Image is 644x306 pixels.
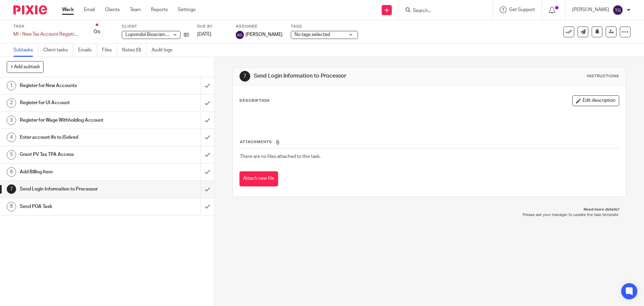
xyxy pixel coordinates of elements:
[587,74,619,79] div: Instructions
[239,98,269,103] p: Description
[509,7,535,12] span: Get Support
[102,44,117,57] a: Files
[20,115,136,125] h1: Register for Wage Withholding Account
[20,132,136,142] h1: Enter account #s to iSolved
[412,8,473,14] input: Search
[239,171,278,186] button: Attach new file
[239,71,250,82] div: 7
[240,140,272,144] span: Attachments
[20,98,136,108] h1: Register for UI Account
[20,81,136,91] h1: Register for New Accounts
[20,184,136,194] h1: Send Login Information to Processor
[7,61,44,73] button: + Add subtask
[197,24,227,29] label: Due by
[7,98,16,108] div: 2
[125,32,181,37] span: Lupvindol Biosciences Ltd
[7,133,16,142] div: 4
[612,5,623,15] img: svg%3E
[152,44,177,57] a: Audit logs
[7,81,16,90] div: 1
[78,44,97,57] a: Emails
[20,202,136,212] h1: Send POA Task
[197,32,211,37] span: [DATE]
[130,6,141,13] a: Team
[572,95,619,106] button: Edit description
[151,6,168,13] a: Reports
[94,28,100,36] div: 0
[84,6,95,13] a: Email
[246,31,282,38] span: [PERSON_NAME]
[178,6,196,13] a: Settings
[254,73,444,80] h1: Send Login Information to Processor
[294,32,330,37] span: No tags selected
[236,24,282,29] label: Assignee
[13,24,80,29] label: Task
[13,31,80,38] div: MI - New Tax Account Registration
[105,6,120,13] a: Clients
[20,167,136,177] h1: Add Billing Item
[236,31,244,39] img: svg%3E
[13,5,47,14] img: Pixie
[239,207,619,212] p: Need more details?
[43,44,73,57] a: Client tasks
[13,44,38,57] a: Subtasks
[572,6,609,13] p: [PERSON_NAME]
[7,167,16,177] div: 6
[7,184,16,194] div: 7
[62,6,74,13] a: Work
[291,24,358,29] label: Tags
[7,116,16,125] div: 3
[239,212,619,218] p: Please ask your manager to update the task template.
[122,24,189,29] label: Client
[97,30,100,34] small: /8
[240,154,321,159] span: There are no files attached to this task.
[7,202,16,211] div: 8
[20,149,136,160] h1: Grant PV Tax TPA Access
[7,150,16,160] div: 5
[122,44,147,57] a: Notes (0)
